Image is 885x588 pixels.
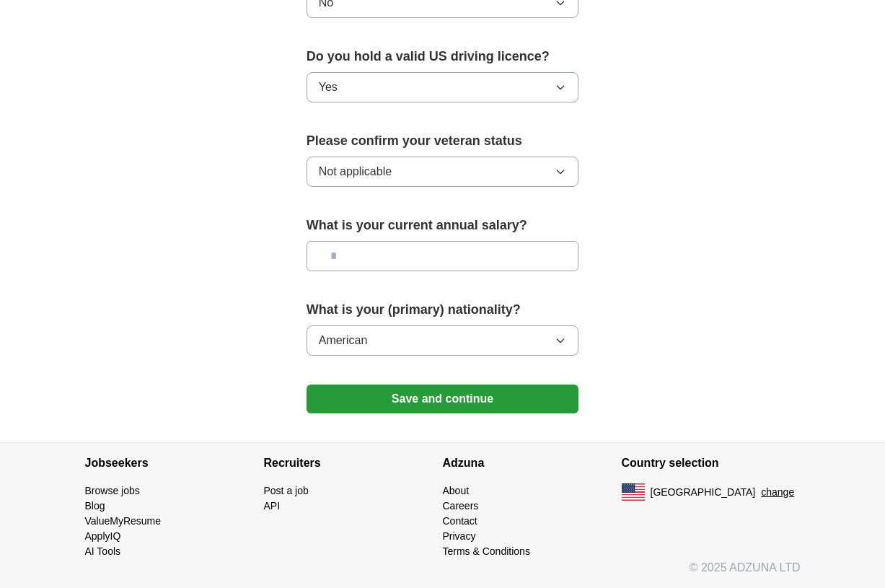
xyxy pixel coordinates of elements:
[443,500,479,512] a: Careers
[307,131,579,151] label: Please confirm your veteran status
[307,325,579,356] button: American
[307,47,579,66] label: Do you hold a valid US driving licence?
[319,332,368,349] span: American
[307,72,579,102] button: Yes
[319,79,338,96] span: Yes
[85,545,121,557] a: AI Tools
[761,485,794,500] button: change
[443,545,530,557] a: Terms & Conditions
[264,485,309,496] a: Post a job
[319,163,392,180] span: Not applicable
[307,300,579,320] label: What is your (primary) nationality?
[622,483,645,501] img: US flag
[85,485,140,496] a: Browse jobs
[443,530,476,542] a: Privacy
[307,157,579,187] button: Not applicable
[307,385,579,413] button: Save and continue
[85,500,105,512] a: Blog
[622,443,801,483] h4: Country selection
[443,515,477,527] a: Contact
[307,216,579,235] label: What is your current annual salary?
[85,530,121,542] a: ApplyIQ
[74,559,812,588] div: © 2025 ADZUNA LTD
[651,485,756,500] span: [GEOGRAPHIC_DATA]
[264,500,281,512] a: API
[443,485,470,496] a: About
[85,515,162,527] a: ValueMyResume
